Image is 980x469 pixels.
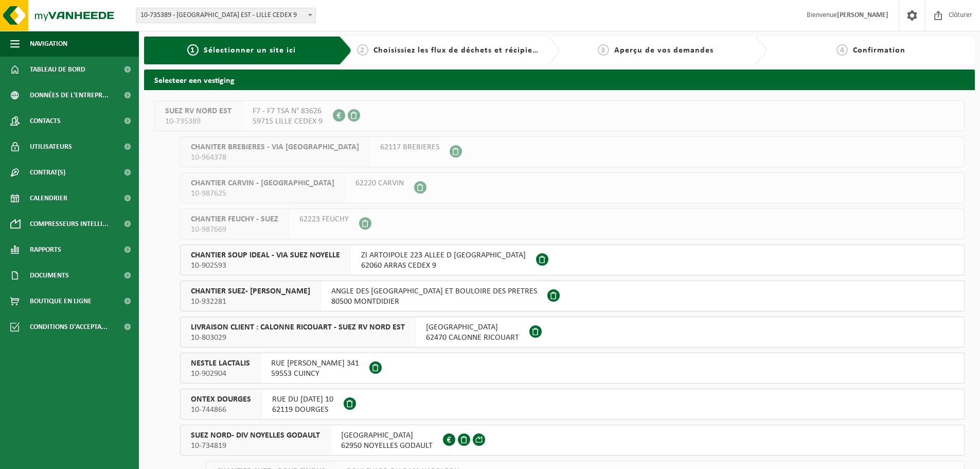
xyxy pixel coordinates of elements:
[355,178,404,188] span: 62220 CARVIN
[191,214,278,224] span: CHANTIER FEUCHY - SUEZ
[30,314,108,340] span: Conditions d'accepta...
[204,46,296,55] span: Sélectionner un site ici
[180,425,965,456] button: SUEZ NORD- DIV NOYELLES GODAULT 10-734819 [GEOGRAPHIC_DATA]62950 NOYELLES GODAULT
[30,211,109,237] span: Compresseurs intelli...
[272,394,333,405] span: RUE DU [DATE] 10
[191,178,334,188] span: CHANTIER CARVIN - [GEOGRAPHIC_DATA]
[191,250,340,260] span: CHANTIER SOUP IDEAL - VIA SUEZ NOYELLE
[136,8,315,23] span: 10-735389 - SUEZ RV NORD EST - LILLE CEDEX 9
[191,297,310,307] span: 10-932281
[144,70,975,90] h2: Selecteer een vestiging
[30,57,85,82] span: Tableau de bord
[191,286,310,297] span: CHANTIER SUEZ- [PERSON_NAME]
[30,82,109,108] span: Données de l'entrepr...
[30,134,72,160] span: Utilisateurs
[426,322,519,333] span: [GEOGRAPHIC_DATA]
[30,160,65,185] span: Contrat(s)
[380,142,439,152] span: 62117 BREBIERES
[361,260,526,271] span: 62060 ARRAS CEDEX 9
[191,188,334,199] span: 10-987625
[30,237,61,263] span: Rapports
[836,44,848,56] span: 4
[598,44,609,56] span: 3
[272,405,333,415] span: 62119 DOURGES
[191,394,251,405] span: ONTEX DOURGES
[191,322,405,333] span: LIVRAISON CLIENT : CALONNE RICOUART - SUEZ RV NORD EST
[837,11,888,19] strong: [PERSON_NAME]
[30,185,67,211] span: Calendrier
[191,260,340,271] span: 10-902593
[180,281,965,311] button: CHANTIER SUEZ- [PERSON_NAME] 10-932281 ANGLE DES [GEOGRAPHIC_DATA] ET BOULOIRE DES PRETRES80500 M...
[30,108,61,134] span: Contacts
[614,46,714,55] span: Aperçu de vos demandes
[271,369,359,379] span: 59553 CUINCY
[191,369,250,379] span: 10-902904
[191,358,250,369] span: NESTLE LACTALIS
[191,405,251,415] span: 10-744866
[341,441,433,451] span: 62950 NOYELLES GODAULT
[191,224,278,235] span: 10-987669
[191,142,359,152] span: CHANITER BREBIERES - VIA [GEOGRAPHIC_DATA]
[30,263,69,288] span: Documents
[136,8,316,23] span: 10-735389 - SUEZ RV NORD EST - LILLE CEDEX 9
[426,333,519,343] span: 62470 CALONNE RICOUART
[373,46,545,55] span: Choisissiez les flux de déchets et récipients
[361,250,526,260] span: ZI ARTOIPOLE 223 ALLEE D [GEOGRAPHIC_DATA]
[253,106,323,116] span: F7 - F7 TSA N° 83626
[853,46,905,55] span: Confirmation
[180,353,965,384] button: NESTLE LACTALIS 10-902904 RUE [PERSON_NAME] 34159553 CUINCY
[30,288,92,314] span: Boutique en ligne
[165,116,231,127] span: 10-735389
[191,152,359,163] span: 10-964378
[191,333,405,343] span: 10-803029
[180,245,965,275] button: CHANTIER SOUP IDEAL - VIA SUEZ NOYELLE 10-902593 ZI ARTOIPOLE 223 ALLEE D [GEOGRAPHIC_DATA]62060 ...
[271,358,359,369] span: RUE [PERSON_NAME] 341
[180,317,965,348] button: LIVRAISON CLIENT : CALONNE RICOUART - SUEZ RV NORD EST 10-803029 [GEOGRAPHIC_DATA]62470 CALONNE R...
[357,44,368,56] span: 2
[191,430,320,441] span: SUEZ NORD- DIV NOYELLES GODAULT
[331,297,537,307] span: 80500 MONTDIDIER
[331,286,537,297] span: ANGLE DES [GEOGRAPHIC_DATA] ET BOULOIRE DES PRETRES
[165,106,231,116] span: SUEZ RV NORD EST
[187,44,199,56] span: 1
[253,116,323,127] span: 59715 LILLE CEDEX 9
[299,214,349,224] span: 62223 FEUCHY
[341,430,433,441] span: [GEOGRAPHIC_DATA]
[30,31,67,57] span: Navigation
[180,389,965,420] button: ONTEX DOURGES 10-744866 RUE DU [DATE] 1062119 DOURGES
[191,441,320,451] span: 10-734819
